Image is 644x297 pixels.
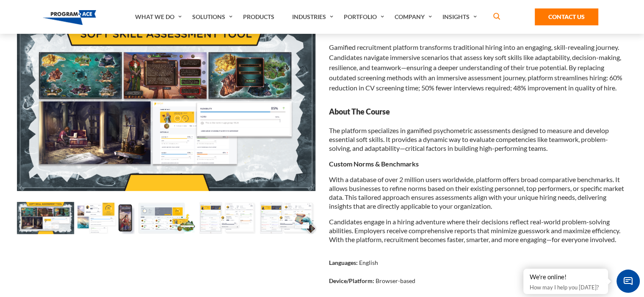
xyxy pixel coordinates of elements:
p: Browser-based [376,276,415,285]
strong: Device/Platform: [329,277,374,284]
img: Gamified recruitment platform - Preview 0 [17,23,315,191]
strong: Languages: [329,259,358,266]
p: The platform specializes in gamified psychometric assessments designed to measure and develop ess... [329,126,627,153]
div: Gamified recruitment platform transforms traditional hiring into an engaging, skill-revealing jou... [329,23,627,93]
img: Gamified recruitment platform - Preview 1 [77,202,135,234]
p: Candidates engage in a hiring adventure where their decisions reflect real-world problem-solving ... [329,217,627,244]
a: Contact Us [535,8,598,25]
img: Gamified recruitment platform - Preview 4 [259,202,316,234]
div: We're online! [530,273,602,281]
span: Chat Widget [616,270,640,293]
p: How may I help you [DATE]? [530,282,602,292]
img: Gamified recruitment platform - Preview 3 [199,202,256,234]
img: Program-Ace [43,10,97,25]
img: Gamified recruitment platform - Preview 2 [138,202,195,234]
p: With a database of over 2 million users worldwide, platform offers broad comparative benchmarks. ... [329,175,627,210]
img: Gamified recruitment platform - Preview 0 [17,202,74,234]
strong: About The Course [329,106,627,117]
p: English [359,258,378,267]
p: Custom Norms & Benchmarks [329,159,627,168]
